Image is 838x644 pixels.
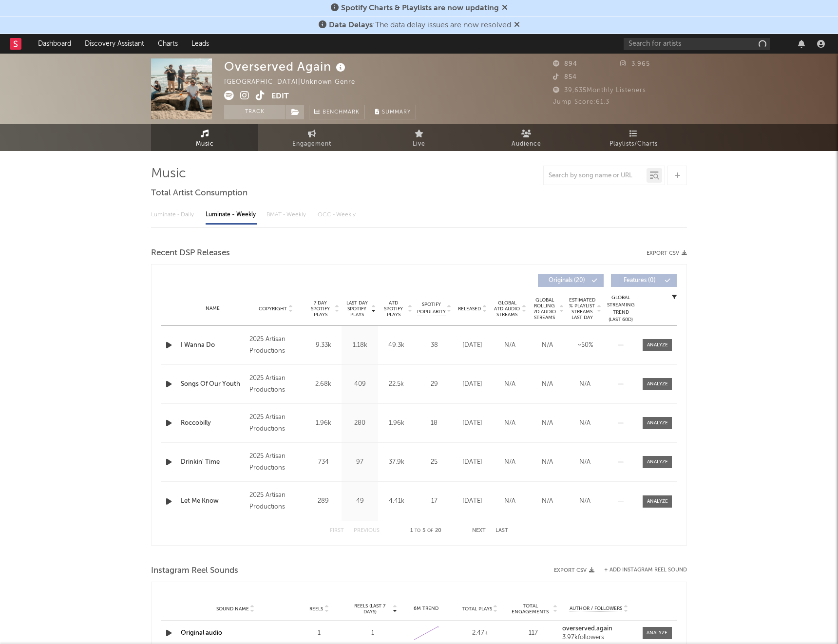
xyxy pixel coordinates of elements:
[249,451,303,474] div: 2025 Artisan Productions
[259,306,287,312] span: Copyright
[538,274,604,287] button: Originals(20)
[606,294,635,323] div: Global Streaming Trend (Last 60D)
[569,418,601,428] div: N/A
[456,628,504,638] div: 2.47k
[249,412,303,435] div: 2025 Artisan Productions
[531,496,564,506] div: N/A
[458,306,481,312] span: Released
[569,297,595,321] span: Estimated % Playlist Streams Last Day
[531,297,558,321] span: Global Rolling 7D Audio Streams
[216,606,249,612] span: Sound Name
[224,105,285,119] button: Track
[249,490,303,513] div: 2025 Artisan Productions
[494,496,526,506] div: N/A
[344,457,376,467] div: 97
[181,457,245,467] a: Drinkin' Time
[181,496,245,506] a: Let Me Know
[309,105,365,119] a: Benchmark
[381,379,412,389] div: 22.5k
[329,21,511,29] span: : The data delay issues are now resolved
[509,603,552,615] span: Total Engagements
[624,38,770,50] input: Search for artists
[427,529,433,533] span: of
[249,334,303,357] div: 2025 Artisan Productions
[344,341,376,350] div: 1.18k
[570,606,622,612] span: Author / Followers
[309,606,323,612] span: Reels
[647,250,687,256] button: Export CSV
[531,457,564,467] div: N/A
[365,124,473,151] a: Live
[580,124,687,151] a: Playlists/Charts
[562,625,612,632] strong: overserved.again
[562,625,635,632] a: overserved.again
[329,21,373,29] span: Data Delays
[512,138,541,150] span: Audience
[531,379,564,389] div: N/A
[544,278,589,284] span: Originals ( 20 )
[456,341,489,350] div: [DATE]
[307,418,339,428] div: 1.96k
[330,528,344,533] button: First
[456,379,489,389] div: [DATE]
[417,341,451,350] div: 38
[594,568,687,573] div: + Add Instagram Reel Sound
[617,278,662,284] span: Features ( 0 )
[348,603,391,615] span: Reels (last 7 days)
[181,379,245,389] a: Songs Of Our Youth
[295,628,343,638] div: 1
[413,138,425,150] span: Live
[151,188,248,199] span: Total Artist Consumption
[249,373,303,396] div: 2025 Artisan Productions
[344,300,370,318] span: Last Day Spotify Plays
[562,634,635,641] div: 3.97k followers
[417,301,446,316] span: Spotify Popularity
[456,418,489,428] div: [DATE]
[417,418,451,428] div: 18
[151,124,258,151] a: Music
[344,418,376,428] div: 280
[514,21,520,29] span: Dismiss
[456,457,489,467] div: [DATE]
[354,528,380,533] button: Previous
[382,110,411,115] span: Summary
[78,34,151,54] a: Discovery Assistant
[494,418,526,428] div: N/A
[415,529,420,533] span: to
[553,74,577,80] span: 854
[307,341,339,350] div: 9.33k
[494,341,526,350] div: N/A
[611,274,677,287] button: Features(0)
[495,528,508,533] button: Last
[381,341,412,350] div: 49.3k
[224,58,348,75] div: Overserved Again
[271,91,289,103] button: Edit
[323,107,360,118] span: Benchmark
[399,525,453,537] div: 1 5 20
[569,457,601,467] div: N/A
[456,496,489,506] div: [DATE]
[531,418,564,428] div: N/A
[307,457,339,467] div: 734
[292,138,331,150] span: Engagement
[494,457,526,467] div: N/A
[151,34,185,54] a: Charts
[553,61,577,67] span: 894
[462,606,492,612] span: Total Plays
[381,418,412,428] div: 1.96k
[181,630,222,636] a: Original audio
[472,528,486,533] button: Next
[344,496,376,506] div: 49
[494,300,520,318] span: Global ATD Audio Streams
[417,457,451,467] div: 25
[417,379,451,389] div: 29
[569,341,601,350] div: ~ 50 %
[620,61,650,67] span: 3,965
[181,341,245,350] a: I Wanna Do
[341,4,499,12] span: Spotify Charts & Playlists are now updating
[569,379,601,389] div: N/A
